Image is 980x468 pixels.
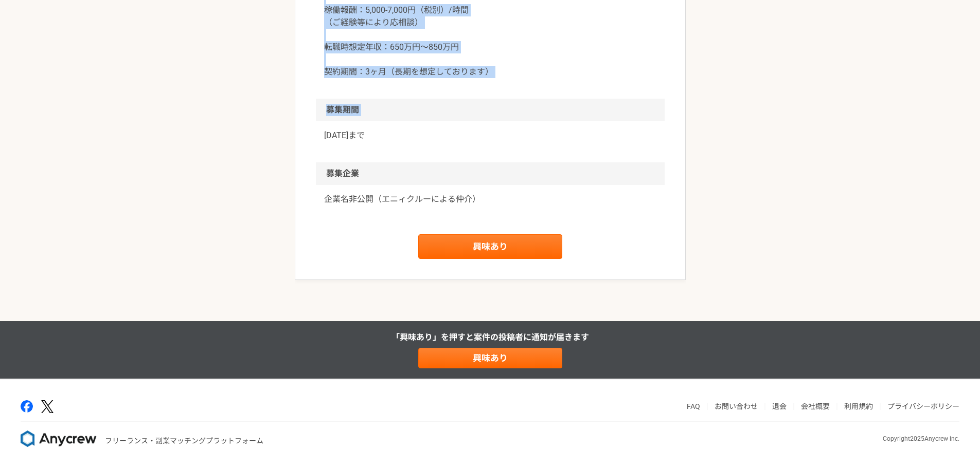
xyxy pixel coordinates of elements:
h2: 募集期間 [316,99,665,121]
img: 8DqYSo04kwAAAAASUVORK5CYII= [21,430,97,447]
img: facebook-2adfd474.png [21,400,33,413]
a: FAQ [687,402,700,410]
a: 利用規約 [844,402,873,410]
h2: 募集企業 [316,162,665,185]
img: x-391a3a86.png [41,400,54,413]
a: 興味あり [418,234,562,259]
a: 会社概要 [801,402,830,410]
a: 退会 [772,402,787,410]
p: 「興味あり」を押すと 案件の投稿者に通知が届きます [391,331,589,344]
p: [DATE]まで [324,129,656,142]
a: 企業名非公開（エニィクルーによる仲介） [324,193,656,205]
p: Copyright 2025 Anycrew inc. [883,434,959,443]
a: プライバシーポリシー [887,402,959,410]
a: 興味あり [418,348,562,368]
a: お問い合わせ [715,402,758,410]
p: フリーランス・副業マッチングプラットフォーム [105,436,263,446]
